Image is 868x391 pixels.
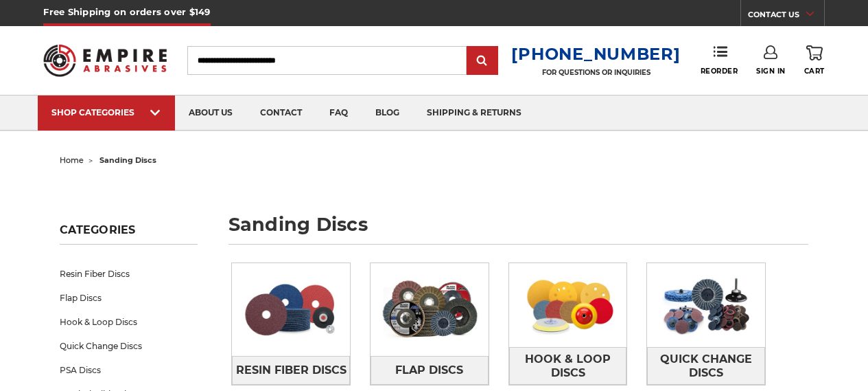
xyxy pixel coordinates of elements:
span: Hook & Loop Discs [510,348,626,385]
img: Empire Abrasives [43,36,166,85]
img: Resin Fiber Discs [232,267,350,351]
span: sanding discs [99,155,156,165]
a: Resin Fiber Discs [232,356,350,385]
input: Submit [469,47,496,75]
a: faq [316,96,362,131]
img: Hook & Loop Discs [509,263,627,347]
p: FOR QUESTIONS OR INQUIRIES [511,68,680,77]
a: Reorder [701,45,738,75]
a: Quick Change Discs [60,334,198,358]
a: home [60,155,84,165]
span: Reorder [701,67,738,76]
span: Cart [804,67,825,76]
a: about us [175,96,246,131]
a: Flap Discs [60,286,198,310]
span: Sign In [756,67,786,76]
img: Quick Change Discs [647,263,765,347]
div: SHOP CATEGORIES [51,107,161,118]
span: Quick Change Discs [648,348,764,385]
h5: Categories [60,223,198,245]
a: Quick Change Discs [647,347,765,385]
span: Resin Fiber Discs [236,359,347,382]
a: PSA Discs [60,358,198,382]
a: contact [246,96,316,131]
a: CONTACT US [748,7,824,26]
span: Flap Discs [395,359,463,382]
a: blog [362,96,413,131]
a: Flap Discs [371,356,489,385]
a: [PHONE_NUMBER] [511,44,680,64]
a: Hook & Loop Discs [60,310,198,334]
a: Hook & Loop Discs [509,347,627,385]
img: Flap Discs [371,267,489,351]
a: shipping & returns [413,96,535,131]
a: Resin Fiber Discs [60,262,198,286]
a: Cart [804,45,825,76]
h1: sanding discs [228,215,808,245]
